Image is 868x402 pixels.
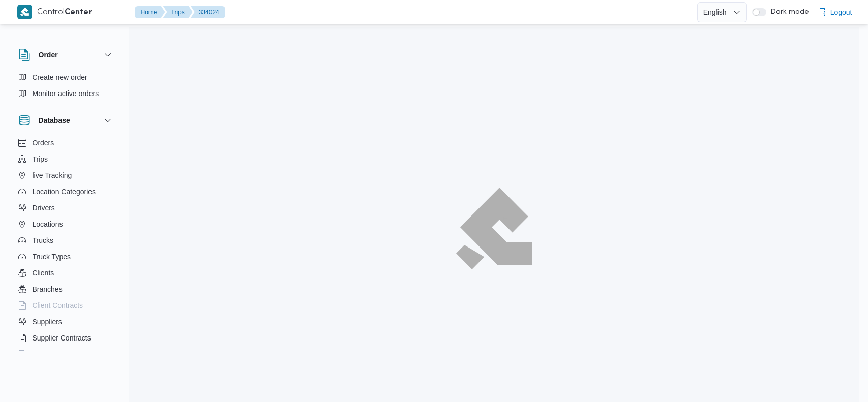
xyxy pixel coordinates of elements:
button: Database [18,114,114,127]
button: Trips [14,151,118,167]
h3: Database [39,114,70,127]
button: Client Contracts [14,297,118,314]
span: Client Contracts [33,299,83,312]
button: Trips [163,6,193,18]
span: Create new order [33,71,87,83]
button: Create new order [14,69,118,85]
button: Location Categories [14,183,118,200]
button: Home [135,6,165,18]
button: Locations [14,216,118,232]
span: Truck Types [33,251,71,263]
button: live Tracking [14,167,118,183]
span: Trips [33,153,48,165]
button: Suppliers [14,314,118,330]
button: Truck Types [14,249,118,265]
button: Branches [14,281,118,297]
span: Dark mode [766,8,809,16]
button: 334024 [191,6,225,18]
span: Locations [33,218,63,230]
span: Orders [33,137,54,149]
button: Supplier Contracts [14,330,118,346]
div: Order [10,69,122,106]
img: X8yXhbKr1z7QwAAAABJRU5ErkJggg== [17,5,32,19]
h3: Order [39,49,58,61]
button: Order [18,49,114,61]
span: Branches [33,283,63,295]
span: Drivers [33,202,55,214]
span: Suppliers [33,316,62,328]
button: Orders [14,135,118,151]
button: Clients [14,265,118,281]
span: Location Categories [33,185,96,198]
button: Trucks [14,232,118,249]
span: Trucks [33,234,53,246]
img: ILLA Logo [462,194,527,263]
button: Devices [14,346,118,362]
button: Monitor active orders [14,85,118,102]
span: Clients [33,267,54,279]
button: Drivers [14,200,118,216]
b: Center [65,9,92,16]
span: Monitor active orders [33,87,99,100]
span: Logout [830,6,852,18]
span: live Tracking [33,169,72,181]
span: Devices [33,348,58,360]
span: Supplier Contracts [33,332,91,344]
div: Database [10,135,122,355]
button: Logout [814,2,856,22]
